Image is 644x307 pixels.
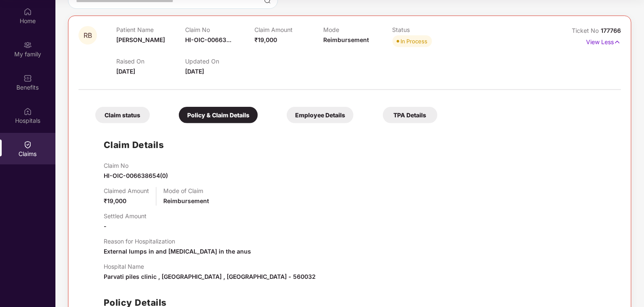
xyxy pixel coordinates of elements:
[104,273,316,280] span: Parvati piles clinic , [GEOGRAPHIC_DATA] , [GEOGRAPHIC_DATA] - 560032
[24,107,32,116] img: svg+xml;base64,PHN2ZyBpZD0iSG9zcGl0YWxzIiB4bWxucz0iaHR0cDovL3d3dy53My5vcmcvMjAwMC9zdmciIHdpZHRoPS...
[24,41,32,49] img: svg+xml;base64,PHN2ZyB3aWR0aD0iMjAiIGhlaWdodD0iMjAiIHZpZXdCb3g9IjAgMCAyMCAyMCIgZmlsbD0ibm9uZSIgeG...
[104,187,149,194] p: Claimed Amount
[104,263,316,270] p: Hospital Name
[614,37,621,47] img: svg+xml;base64,PHN2ZyB4bWxucz0iaHR0cDovL3d3dy53My5vcmcvMjAwMC9zdmciIHdpZHRoPSIxNyIgaGVpZ2h0PSIxNy...
[104,172,168,179] span: HI-OIC-006638654(0)
[24,74,32,82] img: svg+xml;base64,PHN2ZyBpZD0iQmVuZWZpdHMiIHhtbG5zPSJodHRwOi8vd3d3LnczLm9yZy8yMDAwL3N2ZyIgd2lkdGg9Ij...
[116,36,165,43] span: [PERSON_NAME]
[185,58,254,65] p: Updated On
[401,37,428,45] div: In Process
[185,26,254,33] p: Claim No
[116,68,135,75] span: [DATE]
[254,36,277,43] span: ₹19,000
[104,212,147,220] p: Settled Amount
[104,222,107,230] span: -
[104,238,251,245] p: Reason for Hospitalization
[24,8,32,16] img: svg+xml;base64,PHN2ZyBpZD0iSG9tZSIgeG1sbnM9Imh0dHA6Ly93d3cudzMub3JnLzIwMDAvc3ZnIiB3aWR0aD0iMjAiIG...
[116,58,185,65] p: Raised On
[393,26,461,33] p: Status
[116,26,185,33] p: Patient Name
[287,107,353,123] div: Employee Details
[185,68,204,75] span: [DATE]
[254,26,323,33] p: Claim Amount
[24,140,32,149] img: svg+xml;base64,PHN2ZyBpZD0iQ2xhaW0iIHhtbG5zPSJodHRwOi8vd3d3LnczLm9yZy8yMDAwL3N2ZyIgd2lkdGg9IjIwIi...
[163,197,209,204] span: Reimbursement
[104,138,164,152] h1: Claim Details
[586,35,621,47] p: View Less
[95,107,150,123] div: Claim status
[104,248,251,255] span: External lumps in and [MEDICAL_DATA] in the anus
[383,107,437,123] div: TPA Details
[323,36,369,43] span: Reimbursement
[163,187,209,194] p: Mode of Claim
[179,107,258,123] div: Policy & Claim Details
[572,27,601,34] span: Ticket No
[185,36,231,43] span: HI-OIC-00663...
[84,32,92,39] span: RB
[104,197,126,204] span: ₹19,000
[104,162,168,169] p: Claim No
[601,27,621,34] span: 177766
[323,26,392,33] p: Mode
